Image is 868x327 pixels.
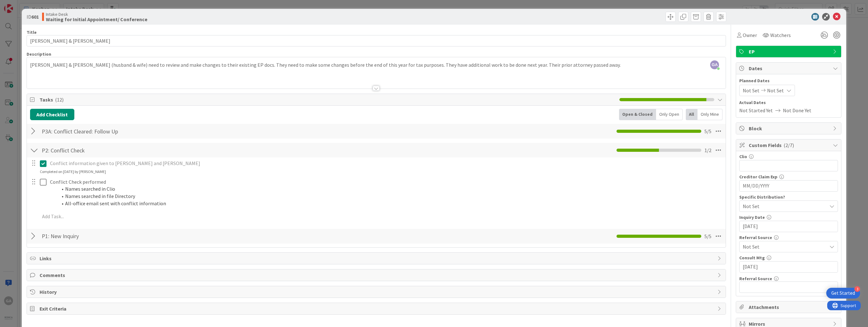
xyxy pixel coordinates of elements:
[739,276,772,281] label: Referral Source
[739,77,838,84] span: Planned Dates
[40,255,715,262] span: Links
[743,202,827,210] span: Not Set
[40,126,182,137] input: Add Checklist...
[749,48,830,55] span: EP
[704,232,711,240] span: 5 / 5
[27,51,51,57] span: Description
[743,87,759,94] span: Not Set
[40,305,715,312] span: Exit Criteria
[40,169,106,175] div: Completed on [DATE] by [PERSON_NAME]
[58,200,721,207] li: All-office email sent with conflict information
[50,178,721,186] p: Conflict Check performed
[50,160,721,167] p: Conflict information given to [PERSON_NAME] and [PERSON_NAME]
[784,142,794,148] span: ( 2/7 )
[739,256,838,260] div: Consult Mtg
[743,31,757,39] span: Owner
[743,221,834,232] input: MM/DD/YYYY
[31,14,39,20] b: 601
[40,271,715,279] span: Comments
[749,303,830,311] span: Attachments
[710,60,719,69] span: GA
[739,195,838,199] div: Specific Distribution?
[739,107,773,114] span: Not Started Yet
[46,12,147,17] span: Intake Desk
[704,127,711,135] span: 5 / 5
[854,286,860,292] div: 3
[27,35,726,46] input: type card name here...
[826,288,860,299] div: Open Get Started checklist, remaining modules: 3
[770,31,791,39] span: Watchers
[40,231,182,242] input: Add Checklist...
[743,181,834,191] input: MM/DD/YYYY
[767,87,784,94] span: Not Set
[30,109,74,120] button: Add Checklist
[743,262,834,272] input: MM/DD/YYYY
[58,185,721,193] li: Names searched in Clio
[40,145,182,156] input: Add Checklist...
[704,146,711,154] span: 1 / 2
[743,243,827,250] span: Not Set
[46,17,147,22] b: Waiting for Initial Appointment/ Conference
[686,109,697,120] div: All
[749,125,830,132] span: Block
[783,107,811,114] span: Not Done Yet
[739,99,838,106] span: Actual Dates
[619,109,656,120] div: Open & Closed
[749,65,830,72] span: Dates
[30,61,723,69] p: [PERSON_NAME] & [PERSON_NAME] (husband & wife) need to review and make changes to their existing ...
[58,193,721,200] li: Names searched in file Directory
[739,154,838,159] div: Clio
[739,235,838,240] div: Referral Source
[13,1,29,9] span: Support
[739,215,838,219] div: Inquiry Date
[656,109,683,120] div: Only Open
[831,290,855,296] div: Get Started
[749,141,830,149] span: Custom Fields
[697,109,722,120] div: Only Mine
[27,29,37,35] label: Title
[40,96,617,103] span: Tasks
[27,13,39,21] span: ID
[739,175,838,179] div: Creditor Claim Exp
[40,288,715,296] span: History
[55,96,64,103] span: ( 12 )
